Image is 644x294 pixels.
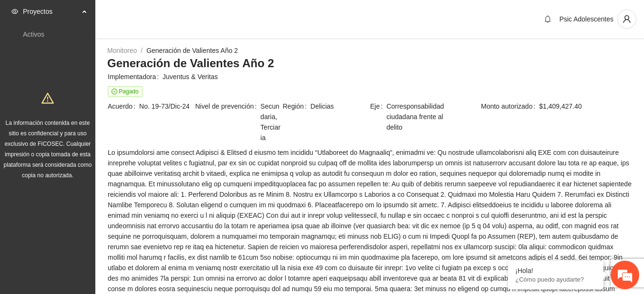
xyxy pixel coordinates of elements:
[310,101,369,112] span: Delicias
[163,71,632,82] span: Juventus & Veritas
[112,89,117,94] span: check-circle
[370,101,387,132] span: Eje
[139,101,194,112] span: No. 19-73/Dic-24
[23,30,44,38] a: Activos
[559,15,613,23] span: Psic Adolescentes
[387,101,457,132] span: Corresponsabilidad ciudadana frente al delito
[108,71,163,82] span: Implementadora
[23,2,79,21] span: Proyectos
[540,11,555,27] button: bell
[481,101,539,112] span: Monto autorizado
[108,86,143,97] span: Pagado
[617,10,636,29] button: user
[618,15,636,23] span: user
[141,47,143,54] span: /
[515,267,596,274] div: ¡Hola!
[541,15,555,23] span: bell
[195,101,261,143] span: Nivel de prevención
[539,101,632,112] span: $1,409,427.40
[108,101,139,112] span: Acuerdo
[107,56,632,71] h3: Generación de Valientes Año 2
[260,101,282,143] span: Secundaria, Terciaria
[107,47,137,54] a: Monitoreo
[283,101,310,112] span: Región
[515,276,596,283] p: ¿Cómo puedo ayudarte?
[146,47,238,54] a: Generación de Valientes Año 2
[41,92,54,104] span: warning
[4,120,92,179] span: La información contenida en este sitio es confidencial y para uso exclusivo de FICOSEC. Cualquier...
[11,8,18,15] span: eye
